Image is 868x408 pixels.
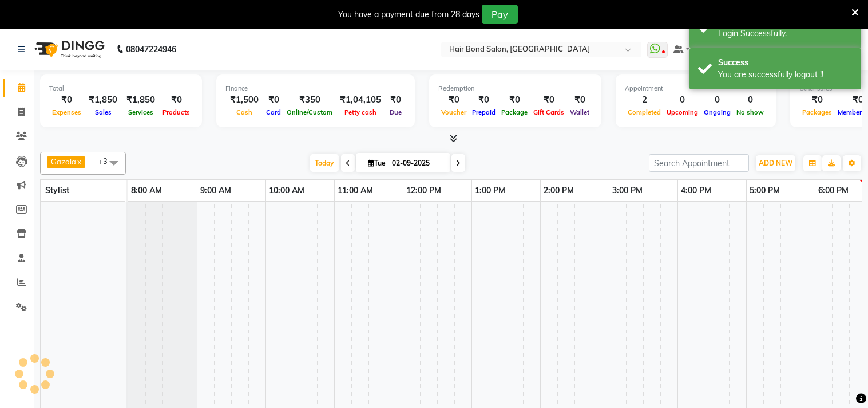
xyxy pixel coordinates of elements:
div: ₹0 [799,93,835,107]
div: Login Successfully. [718,28,853,40]
a: 6:00 PM [815,182,851,199]
div: 0 [701,93,734,107]
span: Package [498,108,530,116]
iframe: chat widget [820,362,857,397]
div: 2 [625,93,664,107]
input: Search Appointment [649,154,749,172]
a: 9:00 AM [197,182,234,199]
div: Finance [225,84,406,93]
a: 5:00 PM [747,182,783,199]
span: Ongoing [701,108,734,116]
div: You are successfully logout !! [718,69,853,81]
b: 08047224946 [126,33,176,65]
a: 2:00 PM [541,182,577,199]
span: Sales [92,108,114,116]
span: Expenses [49,108,84,116]
div: ₹1,850 [122,93,160,107]
a: 3:00 PM [609,182,645,199]
div: ₹1,500 [225,93,263,107]
div: Total [49,84,193,93]
span: Stylist [45,185,69,195]
a: 4:00 PM [678,182,714,199]
div: ₹0 [263,93,284,107]
a: 11:00 AM [335,182,376,199]
span: Upcoming [664,108,701,116]
div: ₹0 [530,93,567,107]
span: Wallet [567,108,592,116]
a: 1:00 PM [472,182,508,199]
span: No show [734,108,767,116]
a: 12:00 PM [403,182,444,199]
div: Success [718,57,853,69]
div: ₹0 [49,93,84,107]
div: 0 [734,93,767,107]
div: You have a payment due from 28 days [338,9,479,21]
a: x [76,157,81,166]
div: ₹0 [438,93,469,107]
input: 2025-09-02 [389,155,446,172]
button: Pay [482,5,518,24]
span: Packages [799,108,835,116]
div: ₹0 [567,93,592,107]
span: Products [160,108,193,116]
a: 8:00 AM [128,182,165,199]
span: Card [263,108,284,116]
button: ADD NEW [756,155,795,171]
div: ₹1,04,105 [335,93,386,107]
span: Gift Cards [530,108,567,116]
div: ₹0 [386,93,406,107]
span: Tue [365,159,389,167]
span: Prepaid [469,108,498,116]
span: Online/Custom [284,108,335,116]
span: Petty cash [342,108,379,116]
div: ₹1,850 [84,93,122,107]
span: Today [310,154,339,172]
span: ADD NEW [759,159,792,167]
span: Gazala [51,157,76,166]
span: Cash [233,108,255,116]
div: ₹0 [469,93,498,107]
span: +3 [98,156,116,166]
div: ₹350 [284,93,335,107]
div: ₹0 [498,93,530,107]
span: Services [125,108,156,116]
div: Appointment [625,84,767,93]
img: logo [29,33,108,65]
span: Completed [625,108,664,116]
span: Due [387,108,405,116]
div: ₹0 [160,93,193,107]
span: Voucher [438,108,469,116]
div: 0 [664,93,701,107]
a: 10:00 AM [266,182,307,199]
div: Redemption [438,84,592,93]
